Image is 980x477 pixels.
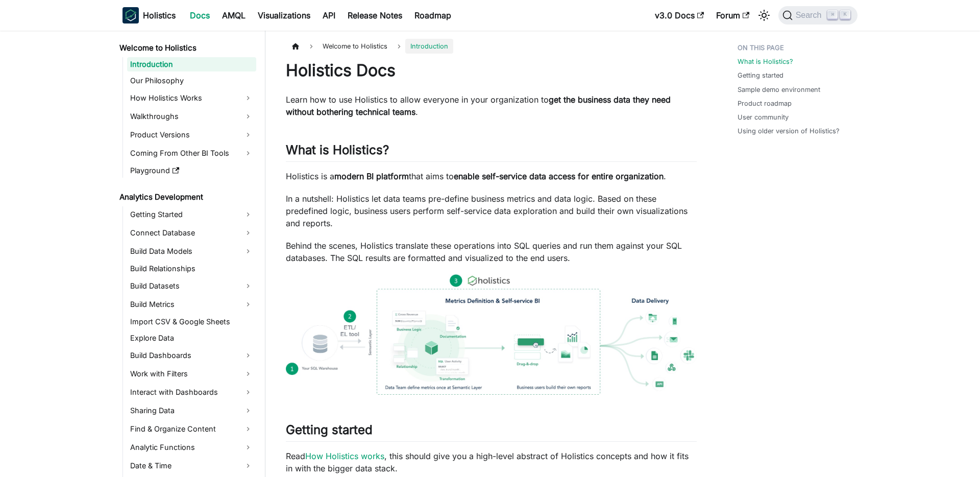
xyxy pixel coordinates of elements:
[710,7,755,23] a: Forum
[127,421,256,437] a: Find & Organize Content
[286,60,697,81] h1: Holistics Docs
[405,39,453,54] span: Introduction
[305,451,384,461] a: How Holistics works
[127,458,256,474] a: Date & Time
[793,11,828,20] span: Search
[286,39,305,54] a: Home page
[127,206,256,223] a: Getting Started
[286,39,697,54] nav: Breadcrumbs
[341,7,408,23] a: Release Notes
[127,384,256,400] a: Interact with Dashboards
[112,31,265,477] nav: Docs sidebar
[127,127,256,143] a: Product Versions
[122,7,139,23] img: Holistics
[116,190,256,204] a: Analytics Development
[738,70,783,80] a: Getting started
[127,366,256,382] a: Work with Filters
[127,261,256,276] a: Build Relationships
[127,163,256,178] a: Playground
[127,145,256,161] a: Coming From Other BI Tools
[286,93,697,118] p: Learn how to use Holistics to allow everyone in your organization to .
[252,7,316,23] a: Visualizations
[286,193,697,229] p: In a nutshell: Holistics let data teams pre-define business metrics and data logic. Based on thes...
[143,9,176,21] b: Holistics
[738,99,792,108] a: Product roadmap
[127,439,256,456] a: Analytic Functions
[738,126,840,136] a: Using older version of Holistics?
[317,39,393,54] span: Welcome to Holistics
[756,7,772,23] button: Switch between dark and light mode (currently light mode)
[127,315,256,329] a: Import CSV & Google Sheets
[122,7,176,23] a: HolisticsHolistics
[127,278,256,294] a: Build Datasets
[216,7,252,23] a: AMQL
[286,142,697,162] h2: What is Holistics?
[454,171,664,181] strong: enable self-service data access for entire organization
[286,450,697,474] p: Read , this should give you a high-level abstract of Holistics concepts and how it fits in with t...
[286,274,697,395] img: How Holistics fits in your Data Stack
[127,90,256,106] a: How Holistics Works
[127,108,256,125] a: Walkthroughs
[127,225,256,241] a: Connect Database
[286,170,697,182] p: Holistics is a that aims to .
[778,6,857,25] button: Search (Command+K)
[840,10,850,19] kbd: K
[127,243,256,259] a: Build Data Models
[127,74,256,88] a: Our Philosophy
[286,422,697,442] h2: Getting started
[127,331,256,345] a: Explore Data
[127,296,256,313] a: Build Metrics
[334,171,409,181] strong: modern BI platform
[286,240,697,264] p: Behind the scenes, Holistics translate these operations into SQL queries and run them against you...
[827,10,838,19] kbd: ⌘
[127,402,256,419] a: Sharing Data
[116,41,256,55] a: Welcome to Holistics
[184,7,216,23] a: Docs
[316,7,341,23] a: API
[127,347,256,364] a: Build Dashboards
[649,7,710,23] a: v3.0 Docs
[738,57,793,66] a: What is Holistics?
[738,85,820,94] a: Sample demo environment
[127,57,256,71] a: Introduction
[738,112,789,122] a: User community
[408,7,457,23] a: Roadmap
